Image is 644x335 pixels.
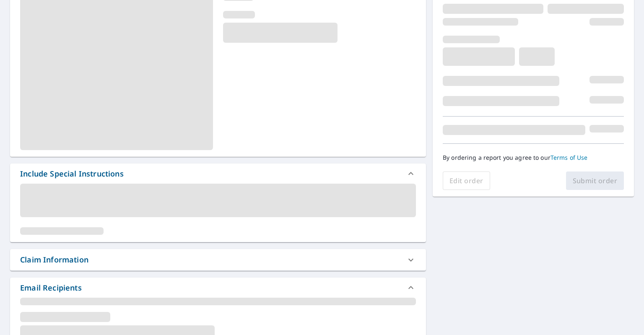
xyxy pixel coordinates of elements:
div: Claim Information [10,249,426,270]
p: By ordering a report you agree to our [443,154,624,161]
div: Claim Information [20,254,88,265]
div: Include Special Instructions [10,164,426,184]
div: Email Recipients [20,282,82,293]
a: Terms of Use [551,153,588,161]
div: Email Recipients [10,278,426,298]
div: Include Special Instructions [20,168,124,179]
